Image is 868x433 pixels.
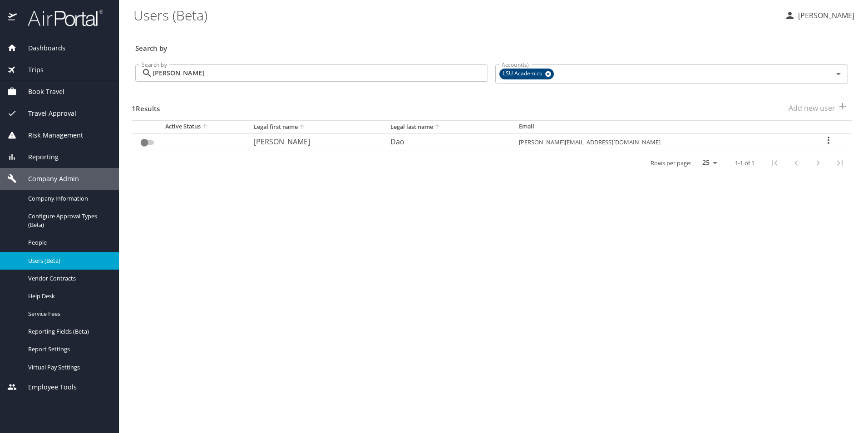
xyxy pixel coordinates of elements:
[8,9,18,27] img: icon-airportal.png
[28,310,108,318] span: Service Fees
[153,64,488,82] input: Search by name or email
[28,194,108,203] span: Company Information
[28,256,108,265] span: Users (Beta)
[383,120,512,133] th: Legal last name
[28,238,108,247] span: People
[18,9,103,27] img: airportal-logo.png
[735,160,755,166] p: 1-1 of 1
[28,274,108,283] span: Vendor Contracts
[832,68,845,80] button: Open
[651,160,691,166] p: Rows per page:
[512,120,805,133] th: Email
[17,87,64,97] span: Book Travel
[28,345,108,354] span: Report Settings
[132,98,160,114] h3: 1 Results
[17,130,83,140] span: Risk Management
[201,123,210,131] button: sort
[28,292,108,300] span: Help Desk
[17,152,59,162] span: Reporting
[135,38,848,54] h3: Search by
[390,136,501,147] p: Dao
[132,120,852,175] table: User Search Table
[433,123,442,132] button: sort
[17,382,77,392] span: Employee Tools
[17,174,79,184] span: Company Admin
[254,136,372,147] p: [PERSON_NAME]
[695,156,720,170] select: rows per page
[247,120,383,133] th: Legal first name
[17,65,44,75] span: Trips
[499,69,554,79] div: LSU Academics
[512,133,805,151] td: [PERSON_NAME][EMAIL_ADDRESS][DOMAIN_NAME]
[781,7,858,24] button: [PERSON_NAME]
[795,10,854,21] p: [PERSON_NAME]
[28,327,108,336] span: Reporting Fields (Beta)
[298,123,307,132] button: sort
[132,120,247,133] th: Active Status
[28,212,108,229] span: Configure Approval Types (Beta)
[28,363,108,372] span: Virtual Pay Settings
[17,108,76,118] span: Travel Approval
[499,69,547,79] span: LSU Academics
[17,43,65,53] span: Dashboards
[133,1,777,29] h1: Users (Beta)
